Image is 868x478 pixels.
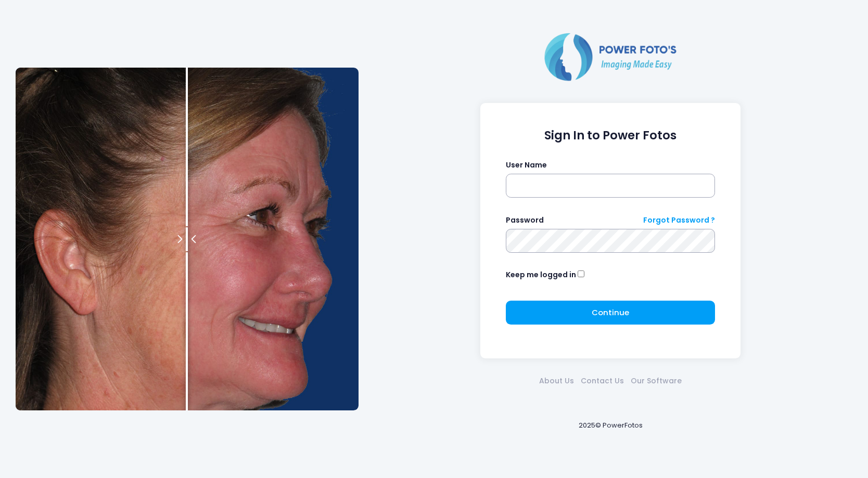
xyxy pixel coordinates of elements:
[506,269,576,280] label: Keep me logged in
[506,215,544,226] label: Password
[578,376,628,386] a: Contact Us
[628,376,685,386] a: Our Software
[536,376,578,386] a: About Us
[592,307,629,318] span: Continue
[368,403,852,447] div: 2025© PowerFotos
[506,128,716,143] h1: Sign In to Power Fotos
[540,31,681,83] img: Logo
[643,215,715,226] a: Forgot Password ?
[506,160,547,171] label: User Name
[506,301,716,325] button: Continue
